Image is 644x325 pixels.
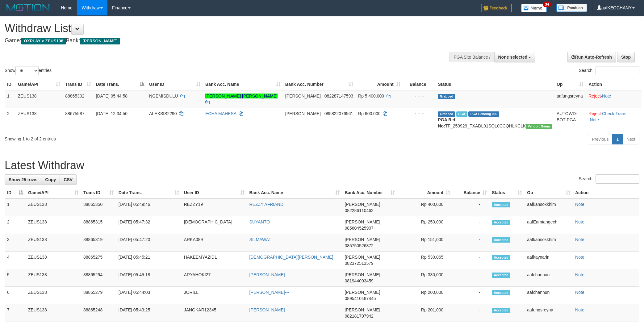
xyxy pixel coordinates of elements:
[596,174,639,184] input: Search:
[5,108,15,131] td: 2
[5,187,26,198] th: ID: activate to sort column descending
[554,108,586,131] td: AUTOWD-BOT-PGA
[453,187,489,198] th: Balance: activate to sort column ascending
[116,304,182,322] td: [DATE] 05:43:25
[453,269,489,287] td: -
[247,187,342,198] th: Bank Acc. Name: activate to sort column ascending
[5,216,26,234] td: 2
[450,52,494,62] div: PGA Site Balance /
[116,198,182,216] td: [DATE] 05:49:46
[397,304,453,322] td: Rp 201,000
[182,304,247,322] td: JANGKAR12345
[283,79,356,90] th: Bank Acc. Number: activate to sort column ascending
[575,219,584,224] a: Note
[249,202,285,207] a: REZZY AFRIANDI
[45,177,56,182] span: Copy
[116,216,182,234] td: [DATE] 05:47:32
[554,90,586,108] td: aafungsreyna
[358,111,380,116] span: Rp 600.000
[453,287,489,304] td: -
[492,237,510,243] span: Accepted
[26,198,81,216] td: ZEUS138
[575,290,584,295] a: Note
[438,111,455,117] span: Grabbed
[345,290,380,295] span: [PERSON_NAME]
[567,52,616,62] a: Run Auto-Refresh
[15,79,63,90] th: Game/API: activate to sort column ascending
[453,304,489,322] td: -
[525,234,573,252] td: aafkansokkhim
[345,226,373,231] span: Copy 085604525907 to clipboard
[81,269,116,287] td: 88865294
[15,90,63,108] td: ZEUS138
[586,79,642,90] th: Action
[80,38,120,44] span: [PERSON_NAME]
[489,187,525,198] th: Status: activate to sort column ascending
[586,108,642,131] td: · ·
[96,111,128,116] span: [DATE] 12:34:50
[182,252,247,269] td: HAKEEMYAZID1
[63,79,93,90] th: Trans ID: activate to sort column ascending
[397,198,453,216] td: Rp 400,000
[358,94,384,98] span: Rp 5.400.000
[579,174,639,184] label: Search:
[622,134,639,144] a: Next
[182,234,247,252] td: ARKA089
[525,304,573,322] td: aafungsreyna
[94,79,147,90] th: Date Trans.: activate to sort column descending
[5,287,26,304] td: 6
[5,3,52,12] img: MOTION_logo.png
[345,278,373,283] span: Copy 081944093459 to clipboard
[405,93,433,99] div: - - -
[324,111,353,116] span: Copy 085822076561 to clipboard
[345,261,373,266] span: Copy 082372513579 to clipboard
[41,174,60,185] a: Copy
[81,287,116,304] td: 88865279
[588,111,601,116] a: Reject
[525,252,573,269] td: aafkaynarin
[468,111,499,117] span: PGA Pending
[5,269,26,287] td: 5
[543,2,551,7] span: 34
[116,287,182,304] td: [DATE] 05:44:03
[498,55,528,60] span: None selected
[602,94,611,98] a: Note
[588,94,601,98] a: Reject
[249,307,285,312] a: [PERSON_NAME]
[397,252,453,269] td: Rp 530,065
[5,198,26,216] td: 1
[205,94,278,98] a: [PERSON_NAME] [PERSON_NAME]
[435,79,554,90] th: Status
[182,287,247,304] td: JORILL
[345,237,380,242] span: [PERSON_NAME]
[249,255,333,260] a: [DEMOGRAPHIC_DATA][PERSON_NAME]
[345,255,380,260] span: [PERSON_NAME]
[525,269,573,287] td: aafchannun
[556,4,587,12] img: panduan.png
[492,273,510,278] span: Accepted
[494,52,535,62] button: None selected
[554,79,586,90] th: Op: activate to sort column ascending
[435,108,554,131] td: TF_250929_TXADL01SQL0CCQHLKCLK
[116,187,182,198] th: Date Trans.: activate to sort column ascending
[579,66,639,75] label: Search:
[525,287,573,304] td: aafchannun
[397,234,453,252] td: Rp 151,000
[5,133,264,142] div: Showing 1 to 2 of 2 entries
[5,66,52,75] label: Show entries
[575,272,584,277] a: Note
[5,304,26,322] td: 7
[5,159,639,172] h1: Latest Withdraw
[81,304,116,322] td: 88865248
[26,234,81,252] td: ZEUS138
[147,79,203,90] th: User ID: activate to sort column ascending
[81,216,116,234] td: 88865315
[65,94,84,98] span: 88865302
[612,134,623,144] a: 1
[5,252,26,269] td: 4
[60,174,77,185] a: CSV
[116,252,182,269] td: [DATE] 05:45:21
[456,111,467,117] span: Marked by aafpengsreynich
[81,234,116,252] td: 88865319
[492,220,510,225] span: Accepted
